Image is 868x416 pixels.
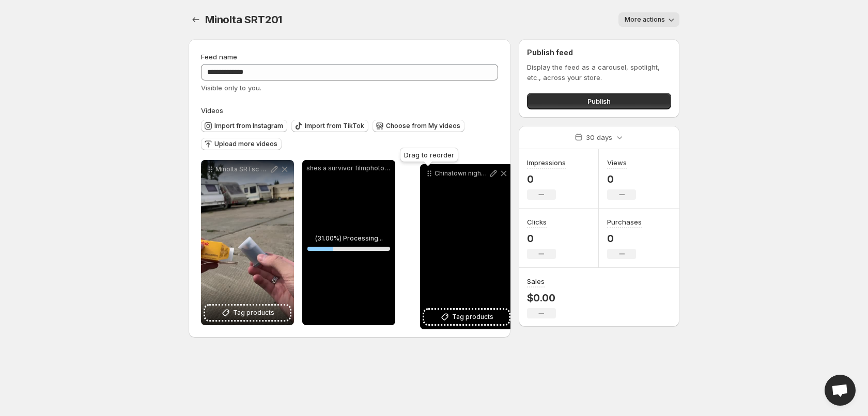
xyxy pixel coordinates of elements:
[527,173,566,185] p: 0
[201,53,237,61] span: Feed name
[201,138,282,150] button: Upload more videos
[306,164,391,172] p: shes a survivor filmphotography
[201,84,261,92] span: Visible only to you.
[302,160,395,325] div: shes a survivor filmphotography(31.00%) Processing...31%
[607,232,642,245] p: 0
[205,306,290,320] button: Tag products
[291,120,368,132] button: Import from TikTok
[527,217,547,227] h3: Clicks
[607,173,636,185] p: 0
[201,160,294,325] div: Minolta SRTsc FiveStar 35-75mm Kodak ColorPlus 200 kodakcolorplus200 kodak film filmphotography f...
[527,157,566,168] h3: Impressions
[435,169,488,178] p: Chinatown night market was a success
[586,132,612,142] p: 30 days
[607,157,627,168] h3: Views
[189,12,203,27] button: Settings
[386,122,460,130] span: Choose from My videos
[527,93,671,109] button: Publish
[205,13,282,26] span: Minolta SRT201
[420,164,513,329] div: Chinatown night market was a successTag products
[825,375,856,406] a: Open chat
[527,276,545,286] h3: Sales
[214,122,283,130] span: Import from Instagram
[527,292,556,304] p: $0.00
[618,12,679,27] button: More actions
[373,120,464,132] button: Choose from My videos
[607,217,642,227] h3: Purchases
[201,120,287,132] button: Import from Instagram
[424,310,509,324] button: Tag products
[215,165,269,173] p: Minolta SRTsc FiveStar 35-75mm Kodak ColorPlus 200 kodakcolorplus200 kodak film filmphotography f...
[587,96,611,106] span: Publish
[527,62,671,83] p: Display the feed as a carousel, spotlight, etc., across your store.
[201,106,223,115] span: Videos
[305,122,364,130] span: Import from TikTok
[527,47,671,58] h2: Publish feed
[233,308,274,318] span: Tag products
[625,15,665,24] span: More actions
[452,312,493,322] span: Tag products
[214,140,277,148] span: Upload more videos
[527,232,556,245] p: 0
